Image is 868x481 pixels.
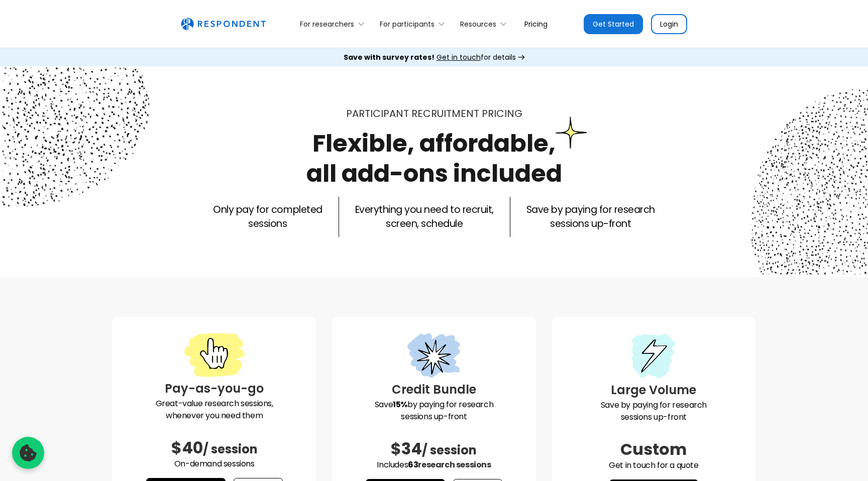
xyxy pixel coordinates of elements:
span: Participant recruitment [346,106,479,121]
a: Pricing [516,12,556,36]
div: Resources [455,12,516,36]
div: Resources [460,19,496,29]
span: Get in touch [437,52,481,62]
span: Custom [620,438,687,460]
p: Get in touch for a quote [560,459,747,471]
strong: Save with survey rates! [344,52,435,62]
div: For researchers [294,12,374,36]
div: For participants [374,12,455,36]
span: / session [422,442,477,458]
div: For participants [380,19,435,29]
span: 63 [408,459,418,470]
h3: Pay-as-you-go [121,380,308,398]
span: research sessions [418,459,491,470]
div: for details [344,52,516,62]
p: Includes [340,459,527,471]
p: Only pay for completed sessions [213,203,322,231]
h3: Large Volume [560,381,747,399]
span: $34 [391,437,422,460]
a: Login [651,14,687,34]
p: Save by paying for research sessions up-front [560,399,747,423]
h1: Flexible, affordable, all add-ons included [306,127,562,190]
a: home [181,18,266,31]
p: On-demand sessions [121,458,308,470]
span: $40 [171,436,203,459]
p: Save by paying for research sessions up-front [526,203,655,231]
strong: 15% [393,399,407,410]
p: Save by paying for research sessions up-front [340,399,527,423]
p: Great-value research sessions, whenever you need them [121,398,308,422]
div: For researchers [300,19,354,29]
h3: Credit Bundle [340,381,527,399]
p: Everything you need to recruit, screen, schedule [355,203,494,231]
span: / session [203,441,258,457]
span: PRICING [482,106,522,121]
img: Untitled UI logotext [181,18,266,31]
a: Get Started [584,14,643,34]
